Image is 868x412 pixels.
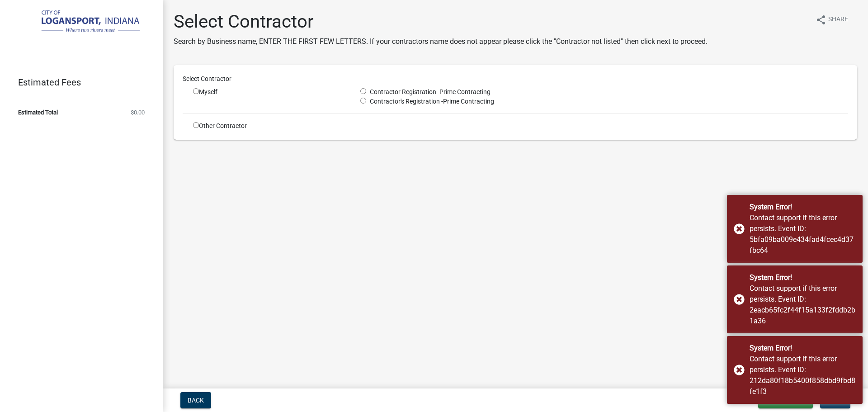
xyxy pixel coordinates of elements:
a: Estimated Fees [7,73,148,91]
img: City of Logansport, Indiana [18,9,148,35]
span: Share [828,14,848,25]
div: Myself [193,87,347,97]
div: System Error! [750,202,856,213]
div: System Error! [750,343,856,354]
p: Search by Business name, ENTER THE FIRST FEW LETTERS. If your contractors name does not appear pl... [174,36,708,47]
div: Contact support if this error persists. Event ID: 2eacb65fc2f44f15a133f2fddb2b1a36 [750,283,856,327]
span: Estimated Total [18,109,58,115]
h1: Select Contractor [174,11,708,33]
div: Contact support if this error persists. Event ID: 212da80f18b5400f858dbd9fbd8fe1f3 [750,354,856,397]
button: Back [180,392,211,408]
span: Contractor's Registration - [366,98,443,105]
span: Contractor Registration - [366,88,439,95]
span: $0.00 [131,109,145,115]
button: shareShare [808,11,855,28]
div: Other Contractor [186,121,354,131]
div: Prime Contracting [354,97,855,106]
div: Contact support if this error persists. Event ID: 5bfa09ba009e434fad4fcec4d37fbc64 [750,213,856,256]
div: Select Contractor [176,74,855,84]
i: share [816,14,826,25]
span: Back [188,397,204,404]
div: Prime Contracting [354,87,855,97]
div: System Error! [750,272,856,283]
